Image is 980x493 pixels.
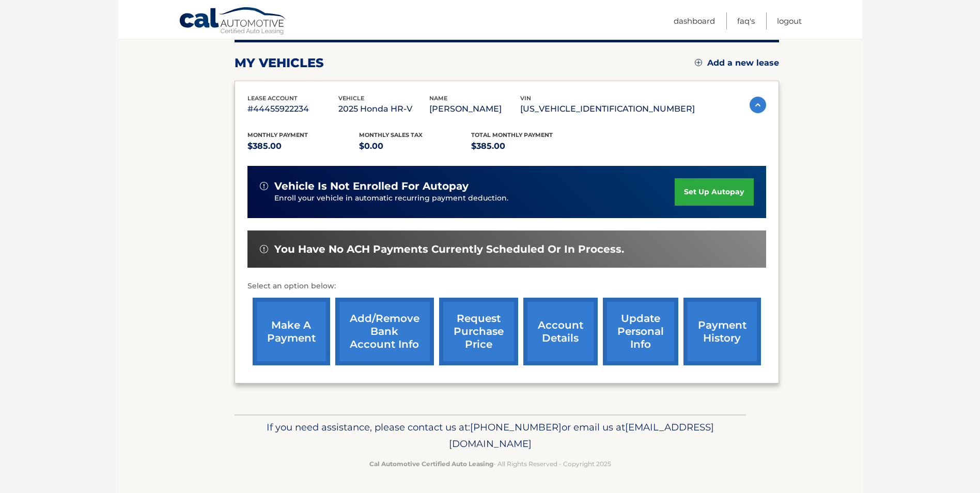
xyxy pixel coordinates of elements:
span: Monthly Payment [247,131,308,138]
a: Dashboard [674,12,715,29]
h2: my vehicles [235,55,324,71]
span: name [429,95,447,102]
span: lease account [247,95,298,102]
a: FAQ's [737,12,755,29]
span: vin [520,95,531,102]
p: [US_VEHICLE_IDENTIFICATION_NUMBER] [520,102,695,116]
a: account details [523,298,598,365]
span: vehicle [338,95,364,102]
span: [PHONE_NUMBER] [470,421,562,433]
p: Select an option below: [247,280,766,292]
span: vehicle is not enrolled for autopay [274,180,469,193]
a: payment history [683,298,761,365]
span: [EMAIL_ADDRESS][DOMAIN_NAME] [449,421,714,450]
span: You have no ACH payments currently scheduled or in process. [274,243,624,256]
a: update personal info [603,298,678,365]
span: Total Monthly Payment [471,131,553,138]
p: $0.00 [359,139,471,153]
a: Add/Remove bank account info [335,298,434,365]
a: set up autopay [675,178,753,206]
a: Logout [777,12,802,29]
a: request purchase price [439,298,518,365]
img: accordion-active.svg [750,97,766,113]
p: $385.00 [471,139,583,153]
img: alert-white.svg [260,182,268,190]
img: alert-white.svg [260,245,268,253]
a: Cal Automotive [179,7,287,37]
img: add.svg [695,59,702,66]
span: Monthly sales Tax [359,131,423,138]
p: #44455922234 [247,102,338,116]
strong: Cal Automotive Certified Auto Leasing [369,460,493,468]
p: - All Rights Reserved - Copyright 2025 [241,458,739,469]
p: [PERSON_NAME] [429,102,520,116]
a: make a payment [253,298,330,365]
p: If you need assistance, please contact us at: or email us at [241,419,739,452]
p: $385.00 [247,139,360,153]
p: Enroll your vehicle in automatic recurring payment deduction. [274,193,675,204]
a: Add a new lease [695,58,779,68]
p: 2025 Honda HR-V [338,102,429,116]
